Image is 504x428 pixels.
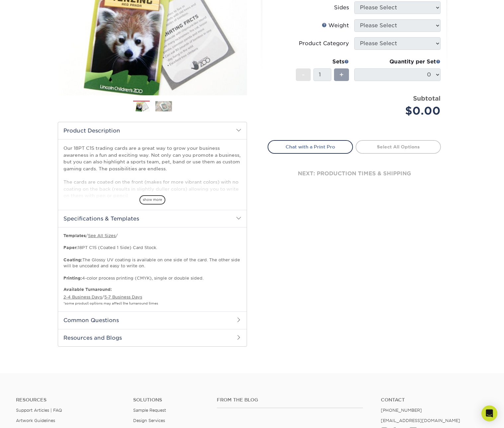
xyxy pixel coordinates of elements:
[63,276,82,281] strong: Printing:
[63,295,102,300] a: 2-4 Business Days
[63,301,158,305] small: *some product options may affect the turnaround times
[104,295,142,300] a: 5-7 Business Days
[139,195,165,204] span: show more
[63,287,112,292] b: Available Turnaround:
[296,58,349,66] div: Sets
[359,103,441,119] div: $0.00
[302,70,305,80] span: -
[268,140,353,153] a: Chat with a Print Pro
[268,154,441,194] div: next: production times & shipping
[381,418,460,423] a: [EMAIL_ADDRESS][DOMAIN_NAME]
[339,70,344,80] span: +
[63,145,241,199] p: Our 18PT C1S trading cards are a great way to grow your business awareness in a fun and exciting ...
[63,245,78,250] strong: Paper:
[16,397,123,403] h4: Resources
[16,408,62,413] a: Support Articles | FAQ
[133,408,166,413] a: Sample Request
[334,4,349,12] div: Sides
[354,58,441,66] div: Quantity per Set
[133,418,165,423] a: Design Services
[217,397,363,403] h4: From the Blog
[381,408,422,413] a: [PHONE_NUMBER]
[88,233,116,238] a: See All Sizes
[16,418,55,423] a: Artwork Guidelines
[58,311,247,329] h2: Common Questions
[58,210,247,227] h2: Specifications & Templates
[63,257,82,262] strong: Coating:
[481,405,497,421] div: Open Intercom Messenger
[322,22,349,30] div: Weight
[133,397,207,403] h4: Solutions
[63,233,241,282] p: / / 18PT C1S (Coated 1 Side) Card Stock. The Glossy UV coating is available on one side of the ca...
[381,397,488,403] a: Contact
[63,233,86,238] b: Templates
[299,40,349,47] div: Product Category
[155,101,172,111] img: Trading Cards 02
[133,101,150,113] img: Trading Cards 01
[413,95,441,102] strong: Subtotal
[58,122,247,139] h2: Product Description
[63,287,241,306] p: /
[58,329,247,346] h2: Resources and Blogs
[356,140,441,153] a: Select All Options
